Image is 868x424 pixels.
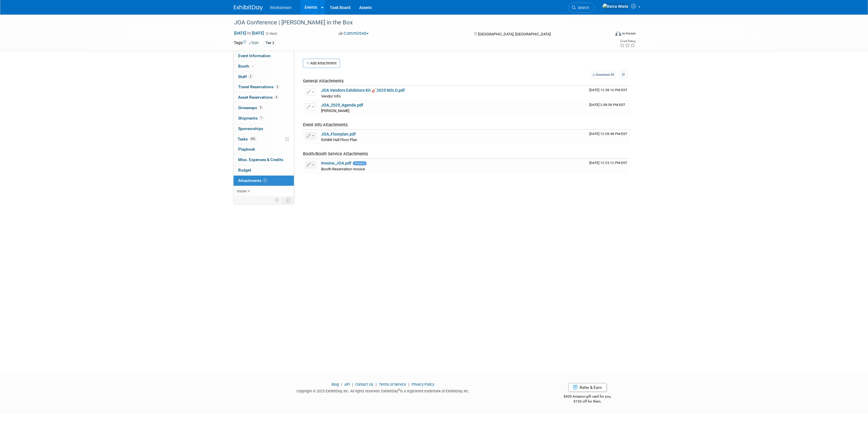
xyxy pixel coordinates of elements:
[321,161,351,165] a: Invoice_JOA.pdf
[374,382,378,387] span: |
[270,5,292,10] span: Workstream
[541,390,634,404] div: $500 Amazon gift card for you,
[587,159,630,173] td: Upload Timestamp
[234,82,294,92] a: Travel Reservations3
[238,178,267,183] span: Attachments
[541,399,634,404] div: $150 off for them.
[303,151,368,156] span: Booth/Booth Service Attachments
[337,30,371,37] button: Committed
[344,382,350,387] a: API
[249,41,258,45] a: Edit
[234,61,294,71] a: Booth
[321,88,405,93] a: JOA Vendors Exhibitors Kit 🎸2025 NOLO.pdf
[615,31,621,36] img: Format-Inperson.png
[602,3,629,10] img: Keira Wiele
[576,6,589,10] span: Search
[321,103,363,107] a: JOA_2025_Agenda.pdf
[321,94,341,98] span: Vendor Info
[234,155,294,165] a: Misc. Expenses & Credits
[238,147,255,151] span: Playbook
[234,134,294,144] a: Tasks60%
[321,132,356,136] a: JOA_Floorplan.pdf
[234,113,294,123] a: Shipments1
[274,95,279,100] span: 4
[340,382,343,387] span: |
[353,161,366,165] span: Invoice
[238,105,263,110] span: Giveaways
[568,3,595,13] a: Search
[379,382,406,387] a: Terms of Service
[303,78,344,84] span: General Attachments
[412,382,434,387] a: Privacy Policy
[478,32,551,36] span: [GEOGRAPHIC_DATA], [GEOGRAPHIC_DATA]
[321,109,349,113] span: [PERSON_NAME]
[265,32,277,35] span: (2 days)
[238,74,253,79] span: Staff
[591,71,616,79] a: Download All
[303,122,348,127] span: Event Info Attachments
[234,176,294,186] a: Attachments6
[238,168,251,172] span: Budget
[234,144,294,154] a: Playbook
[248,74,253,79] span: 2
[355,382,373,387] a: Contact Us
[234,5,263,11] img: ExhibitDay
[282,196,294,204] td: Toggle Event Tabs
[622,31,636,36] div: In-Person
[568,383,607,392] a: Refer & Earn
[238,53,271,58] span: Event Information
[234,30,264,36] span: [DATE] [DATE]
[398,388,400,391] sup: ®
[238,157,283,162] span: Misc. Expenses & Credits
[321,167,365,171] span: Booth Reservation Invoice
[234,51,294,61] a: Event Information
[238,64,256,68] span: Booth
[234,92,294,102] a: Asset Reservations4
[587,101,630,115] td: Upload Timestamp
[237,189,246,193] span: more
[407,382,411,387] span: |
[589,88,627,92] span: Upload Timestamp
[234,387,532,394] div: Copyright © 2025 ExhibitDay, Inc. All rights reserved. ExhibitDay is a registered trademark of Ex...
[587,130,630,144] td: Upload Timestamp
[321,138,357,142] span: Exhibit Hall Floor Plan
[263,178,267,183] span: 6
[259,116,263,120] span: 1
[238,95,279,100] span: Asset Reservations
[249,137,257,141] span: 60%
[258,105,263,110] span: 4
[234,72,294,82] a: Staff2
[275,85,279,89] span: 3
[332,382,339,387] a: Blog
[351,382,355,387] span: |
[252,64,255,68] i: Booth reservation complete
[234,40,258,46] td: Tags
[587,86,630,100] td: Upload Timestamp
[272,196,282,204] td: Personalize Event Tab Strip
[576,30,636,39] div: Event Format
[264,40,276,46] div: Tier 3
[620,40,635,43] div: Event Rating
[234,165,294,175] a: Budget
[589,132,627,136] span: Upload Timestamp
[234,103,294,113] a: Giveaways4
[589,103,625,107] span: Upload Timestamp
[303,59,340,68] button: Add Attachment
[234,124,294,134] a: Sponsorships
[234,186,294,196] a: more
[232,17,601,28] div: JOA Conference | [PERSON_NAME] in the Box
[238,116,263,120] span: Shipments
[238,137,257,141] span: Tasks
[246,31,252,35] span: to
[238,126,263,131] span: Sponsorships
[238,84,279,89] span: Travel Reservations
[589,161,627,165] span: Upload Timestamp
